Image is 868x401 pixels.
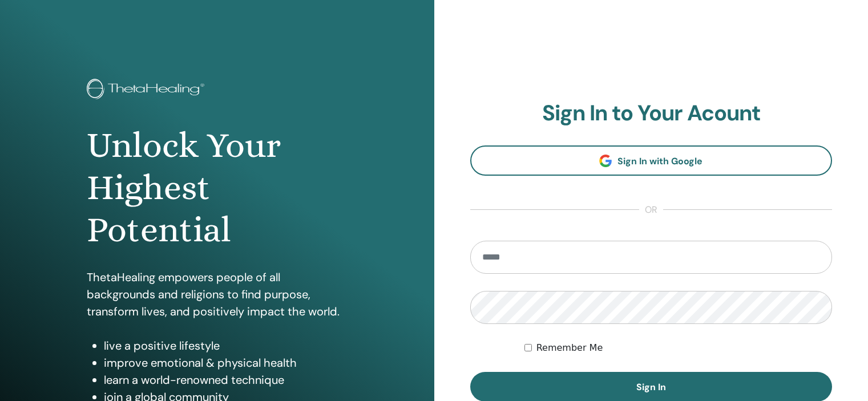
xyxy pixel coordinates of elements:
[617,155,703,167] span: Sign In with Google
[104,371,348,388] li: learn a world-renowned technique
[536,341,603,355] label: Remember Me
[104,354,348,371] li: improve emotional & physical health
[87,124,348,252] h1: Unlock Your Highest Potential
[104,337,348,354] li: live a positive lifestyle
[470,145,833,176] a: Sign In with Google
[470,100,833,127] h2: Sign In to Your Acount
[636,381,666,393] span: Sign In
[87,269,348,320] p: ThetaHealing empowers people of all backgrounds and religions to find purpose, transform lives, a...
[524,341,832,355] div: Keep me authenticated indefinitely or until I manually logout
[639,203,663,217] span: or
